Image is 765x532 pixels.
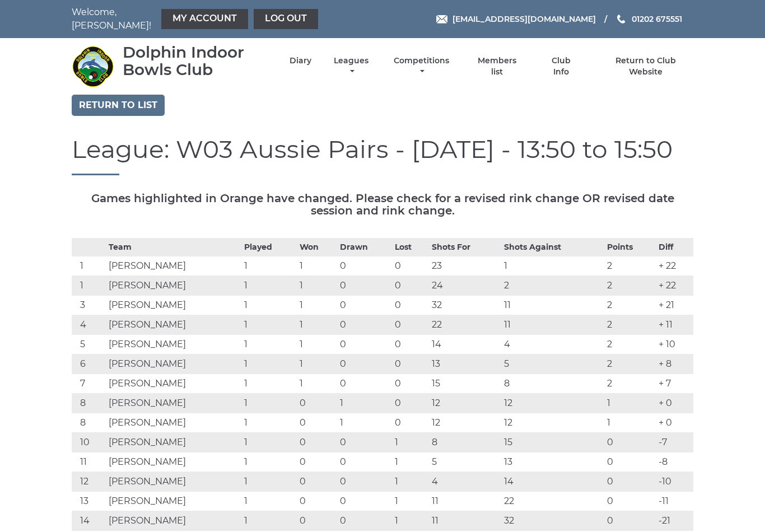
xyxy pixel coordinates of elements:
td: 0 [337,472,392,492]
td: [PERSON_NAME] [106,374,242,394]
th: Points [604,239,656,256]
td: 1 [501,256,604,276]
td: 13 [72,492,106,511]
h5: Games highlighted in Orange have changed. Please check for a revised rink change OR revised date ... [72,192,693,217]
img: Phone us [617,15,625,24]
td: 4 [429,472,502,492]
td: 0 [337,511,392,531]
td: 0 [604,433,656,452]
td: 2 [604,374,656,394]
td: 1 [392,492,429,511]
td: 1 [72,276,106,296]
td: 10 [72,433,106,452]
td: 32 [429,296,502,315]
td: [PERSON_NAME] [106,335,242,354]
span: 01202 675551 [632,14,682,24]
th: Shots Against [501,239,604,256]
a: My Account [161,9,248,29]
td: 0 [297,492,337,511]
th: Diff [656,239,693,256]
td: 2 [604,354,656,374]
td: 0 [604,492,656,511]
td: 0 [392,315,429,335]
td: 11 [429,511,502,531]
td: 1 [241,433,296,452]
td: 0 [337,256,392,276]
td: -8 [656,452,693,472]
td: 12 [72,472,106,492]
td: + 8 [656,354,693,374]
td: 0 [604,472,656,492]
td: 1 [72,256,106,276]
td: 5 [72,335,106,354]
td: 22 [429,315,502,335]
td: 2 [604,335,656,354]
td: [PERSON_NAME] [106,472,242,492]
td: [PERSON_NAME] [106,276,242,296]
td: [PERSON_NAME] [106,511,242,531]
td: 23 [429,256,502,276]
td: 12 [429,394,502,413]
td: 0 [392,374,429,394]
td: 11 [72,452,106,472]
td: [PERSON_NAME] [106,394,242,413]
span: [EMAIL_ADDRESS][DOMAIN_NAME] [453,14,596,24]
td: 0 [297,472,337,492]
td: 0 [297,413,337,433]
td: 0 [337,433,392,452]
td: 1 [241,472,296,492]
td: 12 [429,413,502,433]
td: 8 [72,413,106,433]
td: 1 [241,296,296,315]
td: -7 [656,433,693,452]
a: Competitions [391,55,452,77]
td: 15 [501,433,604,452]
a: Return to Club Website [599,55,693,77]
td: -21 [656,511,693,531]
td: 1 [241,374,296,394]
td: 8 [429,433,502,452]
a: Return to list [72,95,165,116]
td: [PERSON_NAME] [106,492,242,511]
td: 1 [297,374,337,394]
td: 15 [429,374,502,394]
td: 4 [72,315,106,335]
td: 1 [241,511,296,531]
td: 11 [429,492,502,511]
th: Played [241,239,296,256]
td: 8 [72,394,106,413]
td: 0 [337,452,392,472]
td: 1 [241,452,296,472]
td: 1 [337,394,392,413]
td: 0 [337,296,392,315]
td: 1 [297,276,337,296]
td: 0 [604,511,656,531]
td: + 22 [656,276,693,296]
td: 0 [392,413,429,433]
td: 14 [429,335,502,354]
td: 0 [297,394,337,413]
td: 0 [337,492,392,511]
h1: League: W03 Aussie Pairs - [DATE] - 13:50 to 15:50 [72,136,693,175]
a: Members list [472,55,523,77]
td: + 22 [656,256,693,276]
td: 1 [392,452,429,472]
td: 12 [501,394,604,413]
td: + 7 [656,374,693,394]
td: + 21 [656,296,693,315]
a: Diary [290,55,311,66]
td: [PERSON_NAME] [106,296,242,315]
td: 0 [392,354,429,374]
td: 1 [241,256,296,276]
a: Email [EMAIL_ADDRESS][DOMAIN_NAME] [436,13,596,25]
td: + 11 [656,315,693,335]
td: 1 [392,472,429,492]
td: 11 [501,315,604,335]
img: Dolphin Indoor Bowls Club [72,45,114,87]
td: + 10 [656,335,693,354]
td: 12 [501,413,604,433]
td: 6 [72,354,106,374]
a: Log out [254,9,318,29]
td: 0 [297,433,337,452]
td: 1 [241,394,296,413]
